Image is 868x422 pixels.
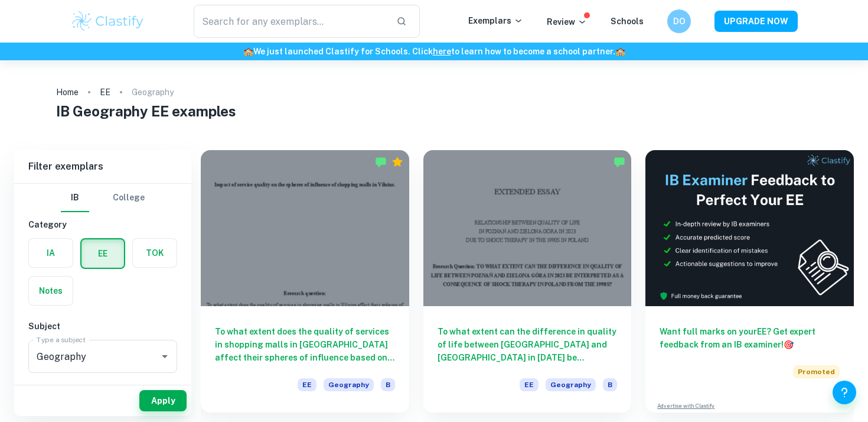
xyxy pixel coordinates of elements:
[667,9,691,33] button: DO
[520,378,539,391] span: EE
[611,17,644,26] a: Schools
[201,150,409,413] a: To what extent does the quality of services in shopping malls in [GEOGRAPHIC_DATA] affect their s...
[139,390,187,411] button: Apply
[29,239,73,267] button: IA
[603,378,617,391] span: B
[784,340,794,349] span: 🎯
[133,239,177,267] button: TOK
[438,325,618,364] h6: To what extent can the difference in quality of life between [GEOGRAPHIC_DATA] and [GEOGRAPHIC_DA...
[391,156,403,168] div: Premium
[28,218,177,231] h6: Category
[660,325,840,351] h6: Want full marks on your EE ? Get expert feedback from an IB examiner!
[673,15,686,28] h6: DO
[614,156,625,168] img: Marked
[645,150,854,413] a: Want full marks on yourEE? Get expert feedback from an IB examiner!PromotedAdvertise with Clastify
[61,184,89,212] button: IB
[56,100,812,122] h1: IB Geography EE examples
[324,378,374,391] span: Geography
[468,14,523,27] p: Exemplars
[37,335,86,345] label: Type a subject
[194,5,387,38] input: Search for any exemplars...
[615,47,625,56] span: 🏫
[2,45,866,58] h6: We just launched Clastify for Schools. Click to learn how to become a school partner.
[793,365,840,378] span: Promoted
[381,378,395,391] span: B
[14,150,191,183] h6: Filter exemplars
[546,378,596,391] span: Geography
[243,47,253,56] span: 🏫
[433,47,451,56] a: here
[215,325,395,364] h6: To what extent does the quality of services in shopping malls in [GEOGRAPHIC_DATA] affect their s...
[547,15,587,28] p: Review
[100,84,110,100] a: EE
[70,9,145,33] img: Clastify logo
[423,150,632,413] a: To what extent can the difference in quality of life between [GEOGRAPHIC_DATA] and [GEOGRAPHIC_DA...
[657,402,714,410] a: Advertise with Clastify
[298,378,316,391] span: EE
[645,150,854,306] img: Thumbnail
[56,84,79,100] a: Home
[375,156,387,168] img: Marked
[132,86,174,99] p: Geography
[81,239,124,268] button: EE
[61,184,145,212] div: Filter type choice
[714,11,798,32] button: UPGRADE NOW
[113,184,145,212] button: College
[833,381,856,404] button: Help and Feedback
[28,320,177,333] h6: Subject
[29,277,73,305] button: Notes
[156,348,173,365] button: Open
